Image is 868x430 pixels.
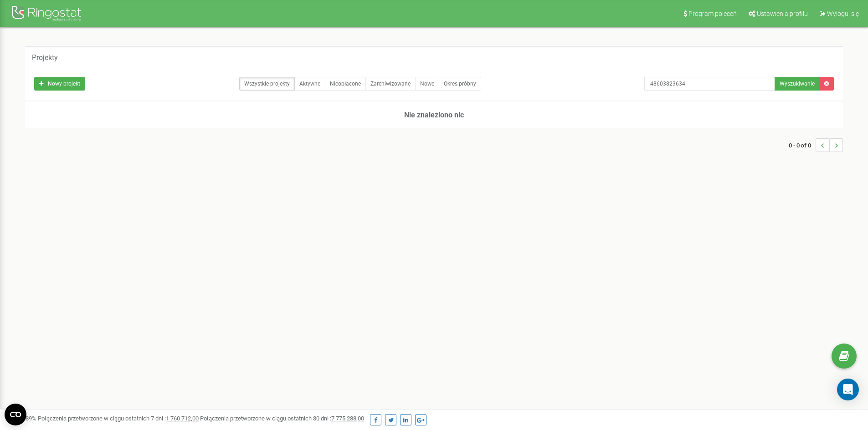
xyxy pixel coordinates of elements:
[789,129,843,161] nav: ...
[166,415,199,422] u: 1 760 712,00
[439,77,481,91] a: Okres próbny
[789,138,816,152] span: 0 - 0 of 0
[325,77,366,91] a: Nieopłacone
[25,102,843,128] h3: Nie znaleziono nic
[239,77,295,91] a: Wszystkie projekty
[5,404,26,425] button: Open CMP widget
[365,77,416,91] a: Zarchiwizowane
[837,379,859,400] div: Open Intercom Messenger
[34,77,85,91] a: Nowy projekt
[331,415,364,422] u: 7 775 288,00
[415,77,439,91] a: Nowe
[200,415,364,422] span: Połączenia przetworzone w ciągu ostatnich 30 dni :
[775,77,820,91] button: Wyszukiwanie
[644,77,775,91] input: Wyszukiwanie
[32,54,58,62] h5: Projekty
[294,77,325,91] a: Aktywne
[757,10,808,17] span: Ustawienia profilu
[827,10,859,17] span: Wyloguj się
[688,10,737,17] span: Program poleceń
[38,415,199,422] span: Połączenia przetworzone w ciągu ostatnich 7 dni :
